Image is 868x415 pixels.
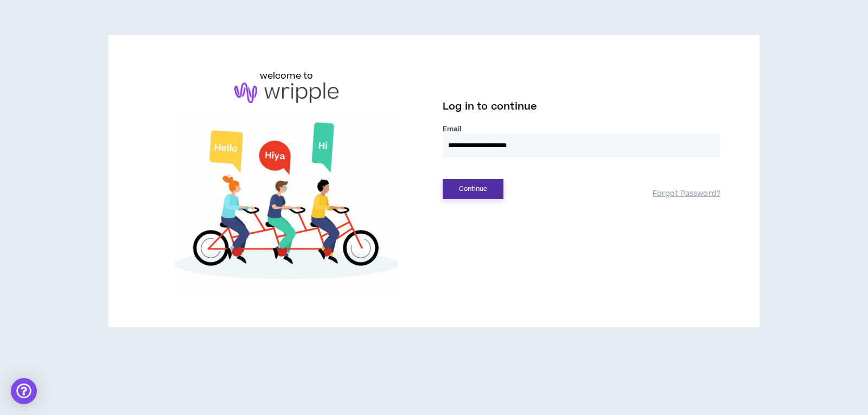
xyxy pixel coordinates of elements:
[653,189,720,199] a: Forgot Password?
[443,179,503,199] button: Continue
[443,124,720,134] label: Email
[260,69,314,82] h6: welcome to
[234,82,339,103] img: logo-brand.png
[11,378,37,404] div: Open Intercom Messenger
[443,100,537,113] span: Log in to continue
[148,114,425,292] img: Welcome to Wripple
